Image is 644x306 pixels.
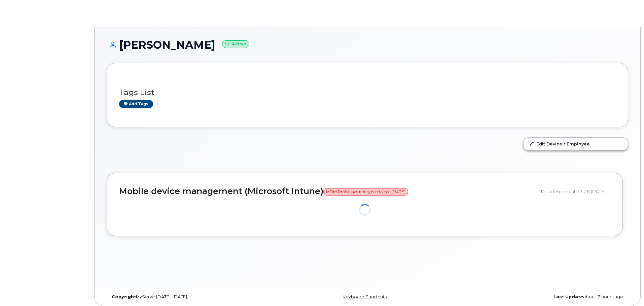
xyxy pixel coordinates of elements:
[222,40,249,48] small: Active
[107,294,281,300] div: MyServe [DATE]–[DATE]
[119,100,153,108] a: Add tags
[323,188,408,195] span: MDM Profile has not synced since [DATE]
[119,88,616,97] h3: Tags List
[541,185,610,198] div: Data fetched at 13:28 [DATE]
[343,294,387,299] a: Keyboard Shortcuts
[524,138,628,150] a: Edit Device / Employee
[107,39,628,51] h1: [PERSON_NAME]
[112,294,136,299] strong: Copyright
[119,187,536,196] h2: Mobile device management (Microsoft Intune)
[553,294,583,299] strong: Last Update
[454,294,628,300] div: about 7 hours ago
